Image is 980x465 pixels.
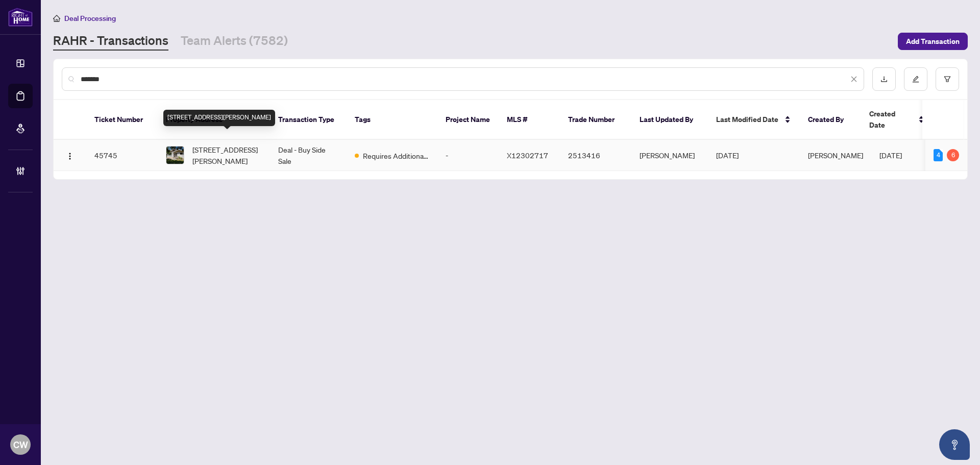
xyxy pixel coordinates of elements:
th: Transaction Type [270,100,347,140]
span: [DATE] [716,151,739,160]
th: Ticket Number [86,100,158,140]
td: - [437,140,499,171]
span: home [53,15,60,22]
div: 4 [934,149,943,161]
span: Last Modified Date [716,114,778,125]
span: [DATE] [879,151,902,160]
th: MLS # [499,100,560,140]
th: Last Modified Date [708,100,800,140]
button: Open asap [939,429,970,460]
span: [STREET_ADDRESS][PERSON_NAME] [192,144,262,166]
span: close [850,76,857,83]
span: edit [912,76,919,83]
th: Tags [347,100,437,140]
button: filter [936,67,959,91]
span: Deal Processing [64,14,116,23]
span: filter [944,76,951,83]
th: Property Address [158,100,270,140]
span: Add Transaction [906,33,960,50]
button: download [872,67,896,91]
span: Requires Additional Docs [363,150,429,161]
span: CW [13,437,28,452]
td: 2513416 [560,140,631,171]
th: Created Date [861,100,933,140]
div: 6 [947,149,959,161]
span: Created Date [869,108,912,131]
button: Add Transaction [898,33,968,50]
th: Trade Number [560,100,631,140]
button: edit [904,67,927,91]
span: [PERSON_NAME] [808,151,863,160]
td: 45745 [86,140,158,171]
a: RAHR - Transactions [53,32,168,51]
th: Created By [800,100,861,140]
th: Project Name [437,100,499,140]
img: logo [8,8,33,27]
td: Deal - Buy Side Sale [270,140,347,171]
div: [STREET_ADDRESS][PERSON_NAME] [163,110,275,126]
span: download [880,76,888,83]
a: Team Alerts (7582) [181,32,288,51]
span: X12302717 [507,151,548,160]
button: Logo [62,147,78,163]
th: Last Updated By [631,100,708,140]
td: [PERSON_NAME] [631,140,708,171]
img: thumbnail-img [166,146,184,164]
img: Logo [66,152,74,160]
